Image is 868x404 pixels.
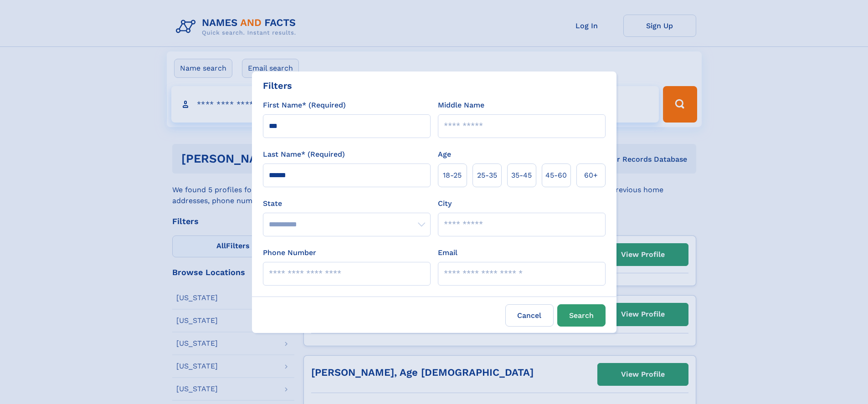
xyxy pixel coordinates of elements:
div: Filters [263,79,292,92]
label: Phone Number [263,247,316,258]
span: 18‑25 [443,170,462,181]
label: Middle Name [438,100,484,111]
label: Cancel [505,304,554,327]
label: First Name* (Required) [263,100,346,111]
span: 60+ [584,170,598,181]
label: Last Name* (Required) [263,149,345,160]
button: Search [557,304,606,327]
span: 25‑35 [477,170,497,181]
label: Email [438,247,457,258]
label: City [438,198,452,209]
label: State [263,198,431,209]
span: 45‑60 [545,170,567,181]
label: Age [438,149,451,160]
span: 35‑45 [511,170,532,181]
